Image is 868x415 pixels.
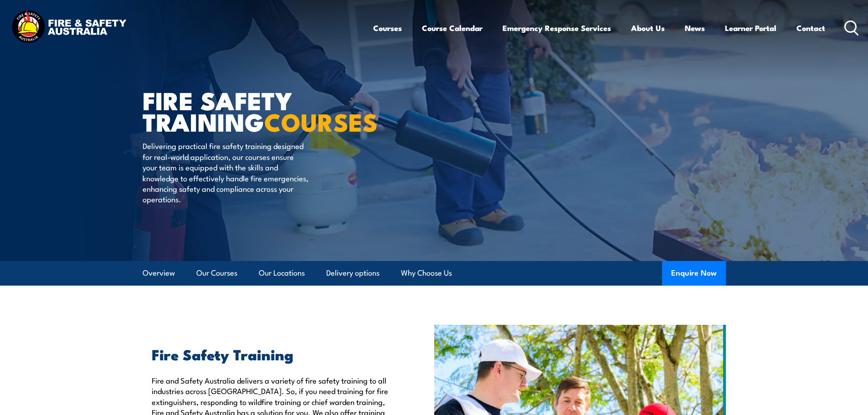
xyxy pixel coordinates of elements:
[685,16,705,40] a: News
[373,16,402,40] a: Courses
[152,348,392,360] h2: Fire Safety Training
[796,16,825,40] a: Contact
[143,89,368,132] h1: FIRE SAFETY TRAINING
[503,16,611,40] a: Emergency Response Services
[725,16,776,40] a: Learner Portal
[264,102,378,140] strong: COURSES
[326,261,380,285] a: Delivery options
[662,261,726,286] button: Enquire Now
[631,16,665,40] a: About Us
[143,261,175,285] a: Overview
[259,261,305,285] a: Our Locations
[196,261,237,285] a: Our Courses
[143,140,309,204] p: Delivering practical fire safety training designed for real-world application, our courses ensure...
[401,261,452,285] a: Why Choose Us
[422,16,483,40] a: Course Calendar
